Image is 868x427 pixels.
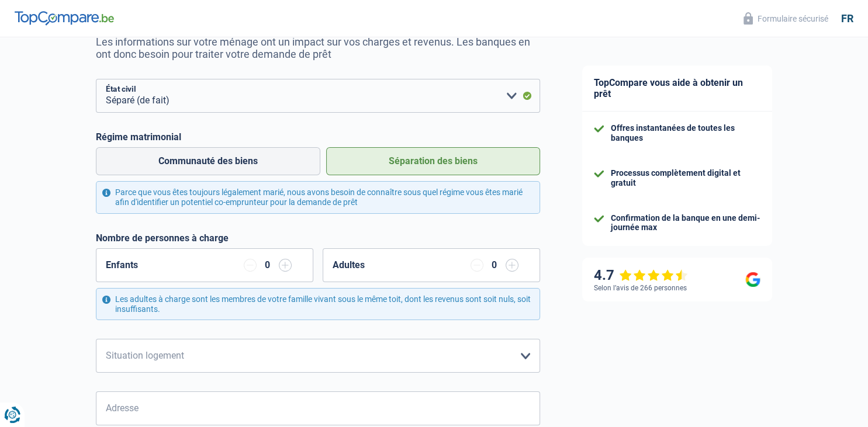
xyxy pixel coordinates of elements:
[333,261,365,270] label: Adultes
[96,131,540,143] label: Régime matrimonial
[611,168,760,188] div: Processus complètement digital et gratuit
[736,9,835,28] button: Formulaire sécurisé
[594,284,687,292] div: Selon l’avis de 266 personnes
[841,12,853,25] div: fr
[106,261,138,270] label: Enfants
[96,181,540,214] div: Parce que vous êtes toujours légalement marié, nous avons besoin de connaître sous quel régime vo...
[582,65,772,112] div: TopCompare vous aide à obtenir un prêt
[594,267,688,284] div: 4.7
[96,288,540,321] div: Les adultes à charge sont les membres de votre famille vivant sous le même toit, dont les revenus...
[489,261,500,270] div: 0
[262,261,273,270] div: 0
[96,36,540,60] p: Les informations sur votre ménage ont un impact sur vos charges et revenus. Les banques en ont do...
[611,213,760,233] div: Confirmation de la banque en une demi-journée max
[96,147,320,175] label: Communauté des biens
[96,391,540,425] input: Sélectionnez votre adresse dans la barre de recherche
[611,123,760,143] div: Offres instantanées de toutes les banques
[15,11,114,25] img: TopCompare Logo
[96,232,229,244] label: Nombre de personnes à charge
[326,147,540,175] label: Séparation des biens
